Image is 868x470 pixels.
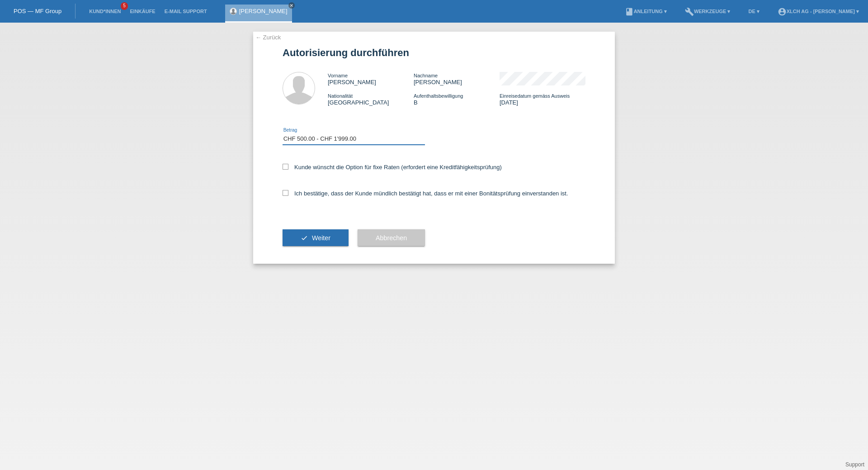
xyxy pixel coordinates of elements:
div: [DATE] [500,92,585,106]
a: DE ▾ [744,9,764,14]
span: Vorname [328,73,348,78]
span: Nachname [414,73,438,78]
a: Einkäufe [125,9,160,14]
i: close [289,3,294,8]
div: [GEOGRAPHIC_DATA] [328,92,414,106]
a: Support [845,461,864,468]
i: build [685,7,694,16]
a: Kund*innen [85,9,125,14]
a: E-Mail Support [160,9,212,14]
div: [PERSON_NAME] [328,72,414,85]
span: Aufenthaltsbewilligung [414,93,463,99]
a: POS — MF Group [14,8,61,14]
div: B [414,92,500,106]
span: Nationalität [328,93,353,99]
a: buildWerkzeuge ▾ [680,9,735,14]
h1: Autorisierung durchführen [283,47,585,58]
button: check Weiter [283,229,349,247]
a: close [288,2,295,9]
a: bookAnleitung ▾ [620,9,671,14]
i: book [625,7,634,16]
label: Ich bestätige, dass der Kunde mündlich bestätigt hat, dass er mit einer Bonitätsprüfung einversta... [283,190,568,197]
div: [PERSON_NAME] [414,72,500,85]
i: check [301,234,308,242]
span: Abbrechen [376,234,407,242]
a: account_circleXLCH AG - [PERSON_NAME] ▾ [773,9,863,14]
span: 5 [121,2,128,10]
a: ← Zurück [255,34,281,41]
label: Kunde wünscht die Option für fixe Raten (erfordert eine Kreditfähigkeitsprüfung) [283,164,502,171]
i: account_circle [778,7,787,16]
span: Weiter [312,234,330,242]
button: Abbrechen [358,229,425,247]
span: Einreisedatum gemäss Ausweis [500,93,570,99]
a: [PERSON_NAME] [239,8,288,14]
